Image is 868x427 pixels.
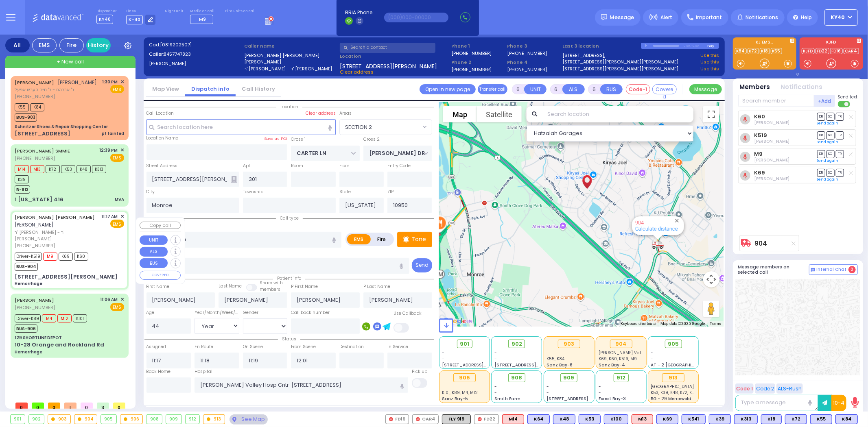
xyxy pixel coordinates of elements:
span: ✕ [120,147,124,154]
span: - [494,356,497,362]
img: message.svg [601,14,607,20]
span: - [547,383,549,390]
span: 0 [48,403,60,409]
div: Hemorrhage [15,349,42,355]
label: Last 3 location [563,43,641,50]
span: 1 [64,403,77,409]
label: KJFD [800,40,863,46]
span: KY40 [831,14,845,21]
span: SECTION 2 [345,123,372,131]
span: - [442,356,445,362]
label: Last Name [219,283,242,290]
a: [STREET_ADDRESS][PERSON_NAME][PERSON_NAME] [563,65,679,72]
a: Use this [700,52,719,59]
label: P First Name [291,283,318,290]
span: Send text [838,94,858,100]
span: members [260,286,280,292]
label: Assigned [146,344,166,350]
input: Search hospital [195,377,408,393]
span: - [494,383,497,390]
input: (000)000-00000 [384,13,448,22]
button: Show street map [443,106,477,122]
div: 903 [48,415,70,424]
span: K39 [15,175,29,183]
label: State [339,189,351,195]
span: 909 [564,374,575,382]
input: Search location here [146,119,336,135]
span: K84 [30,103,44,111]
div: 909 [166,415,181,424]
a: Open this area in Google Maps (opens a new window) [441,316,468,327]
span: Hudson Valley Hosp Cntr 1980 Crompond Rd Cortlandt Manor [599,350,709,356]
span: K-40 [126,15,143,24]
div: pt fainted [102,131,124,137]
label: In Service [387,344,408,350]
span: K101 [73,314,87,322]
span: Phone 1 [451,43,504,50]
label: [PHONE_NUMBER] [507,66,547,72]
div: Bay [707,43,719,49]
button: ALS [140,247,168,257]
span: K55, K84 [547,356,564,362]
a: K84 [735,48,747,54]
div: BLS [604,414,628,424]
label: P Last Name [363,283,390,290]
span: TR [836,113,844,120]
span: K60 [74,253,88,261]
span: EMS [110,85,124,93]
span: SECTION 2 [340,120,421,134]
span: BRIA Phone [345,9,372,16]
a: K72 [748,48,759,54]
span: 905 [668,340,679,348]
img: Google [441,316,468,327]
a: Map View [146,85,185,93]
div: 904 [649,236,667,253]
p: Tone [411,235,426,244]
button: Map camera controls [703,271,719,288]
span: M9 [43,253,57,261]
div: BLS [579,414,601,424]
div: 901 [11,415,25,424]
span: Hackensack University Medical Center [651,383,694,390]
span: K313 [92,165,106,173]
a: Open in new page [420,84,476,94]
label: Floor [339,163,349,169]
img: red-radio-icon.svg [478,417,482,421]
span: Driver-K519 [15,253,42,261]
label: City [146,189,155,195]
button: UNIT [524,84,547,94]
span: - [494,390,497,396]
div: SIMCHA MOSHE WALDMAN [577,168,597,199]
label: [PHONE_NUMBER] [507,50,547,56]
span: K48 [77,165,91,173]
label: Cross 2 [363,136,380,143]
label: En Route [195,344,213,350]
label: Areas [339,110,352,117]
span: + New call [57,58,84,66]
span: Important [696,14,722,21]
button: BUS [140,258,168,268]
a: K519 [754,132,767,138]
span: [PHONE_NUMBER] [15,93,55,100]
a: K55 [771,48,782,54]
div: BLS [553,414,575,424]
div: [STREET_ADDRESS][PERSON_NAME] [15,273,118,281]
button: Notifications [781,83,823,92]
span: SECTION 2 [339,119,432,135]
span: 908 [511,374,522,382]
label: Call Location [146,110,174,117]
span: K69, K60, K519, M9 [599,356,637,362]
span: Other building occupants [231,176,237,183]
button: Internal Chat 0 [809,264,858,275]
label: Location [340,53,448,60]
label: Back Home [146,368,171,375]
label: On Scene [243,344,263,350]
span: [PERSON_NAME] [58,79,97,86]
label: Pick up [412,368,427,375]
span: Help [801,14,812,21]
input: Search member [738,95,814,107]
label: Entry Code [387,163,411,169]
span: DR [817,169,825,176]
span: Aron Spielman [754,138,789,144]
label: Caller name [244,43,337,50]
